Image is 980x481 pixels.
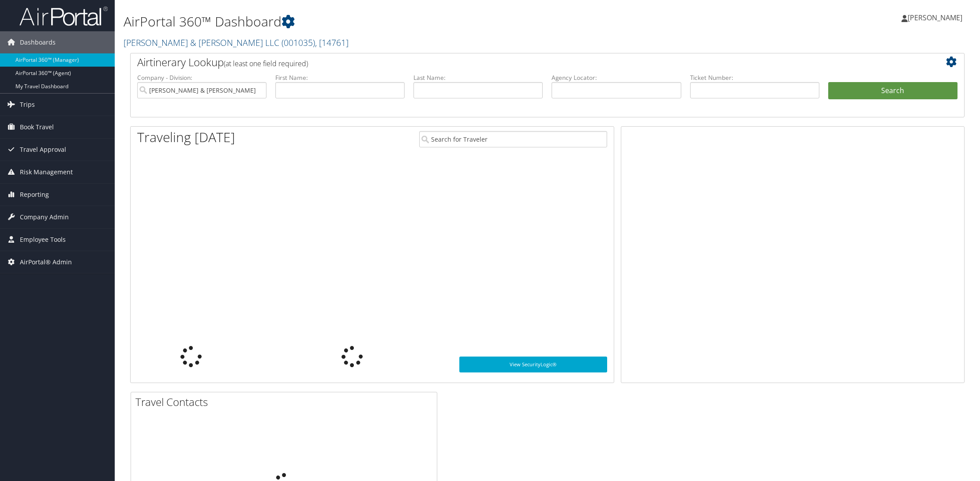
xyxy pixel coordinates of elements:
[20,229,66,251] span: Employee Tools
[135,395,437,410] h2: Travel Contacts
[124,12,689,31] h1: AirPortal 360™ Dashboard
[20,31,56,53] span: Dashboards
[20,139,66,161] span: Travel Approval
[19,6,108,26] img: airportal-logo.png
[275,73,405,82] label: First Name:
[690,73,819,82] label: Ticket Number:
[20,116,54,138] span: Book Travel
[20,94,35,116] span: Trips
[124,37,349,49] a: [PERSON_NAME] & [PERSON_NAME] LLC
[459,357,607,372] a: View SecurityLogic®
[413,73,543,82] label: Last Name:
[315,37,349,49] span: , [ 14761 ]
[908,13,962,23] span: [PERSON_NAME]
[20,206,69,228] span: Company Admin
[20,251,72,273] span: AirPortal® Admin
[552,73,681,82] label: Agency Locator:
[20,161,73,183] span: Risk Management
[419,131,607,147] input: Search for Traveler
[282,37,315,49] span: ( 001035 )
[20,184,49,206] span: Reporting
[901,4,971,31] a: [PERSON_NAME]
[137,128,235,147] h1: Traveling [DATE]
[224,59,308,68] span: (at least one field required)
[137,55,888,70] h2: Airtinerary Lookup
[137,73,267,82] label: Company - Division:
[828,82,957,100] button: Search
